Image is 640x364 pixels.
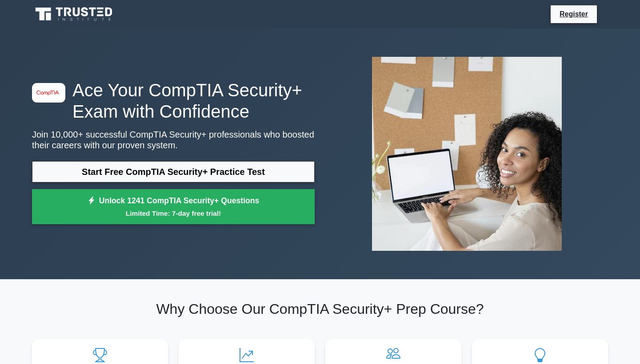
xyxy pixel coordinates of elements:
[32,79,315,122] h1: Ace Your CompTIA Security+ Exam with Confidence
[32,301,608,317] h2: Why Choose Our CompTIA Security+ Prep Course?
[32,129,315,150] p: Join 10,000+ successful CompTIA Security+ professionals who boosted their careers with our proven...
[43,208,304,218] small: Limited Time: 7-day free trial!
[32,161,315,182] a: Start Free CompTIA Security+ Practice Test
[32,189,315,225] a: Unlock 1241 CompTIA Security+ QuestionsLimited Time: 7-day free trial!
[554,8,593,20] a: Register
